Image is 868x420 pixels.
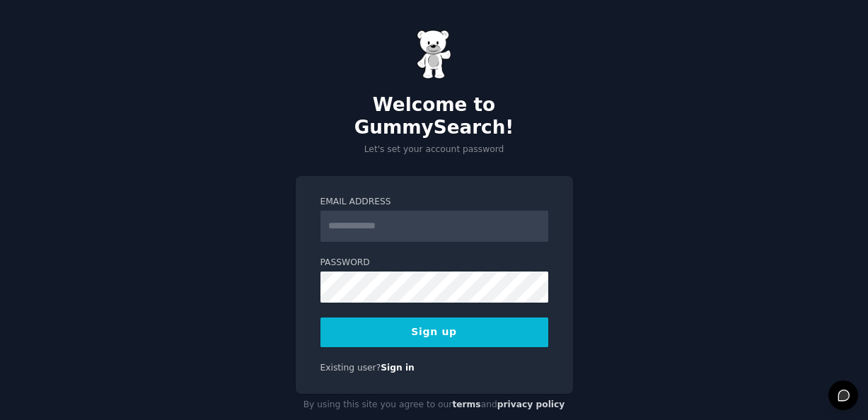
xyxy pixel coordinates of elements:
label: Email Address [320,196,548,209]
span: Existing user? [320,363,381,373]
img: Gummy Bear [417,30,452,79]
a: Sign in [381,363,415,373]
a: terms [452,399,480,409]
h2: Welcome to GummySearch! [296,94,573,139]
a: privacy policy [497,399,565,409]
div: By using this site you agree to our and [296,394,573,416]
label: Password [320,257,548,269]
p: Let's set your account password [296,144,573,156]
button: Sign up [320,317,548,347]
